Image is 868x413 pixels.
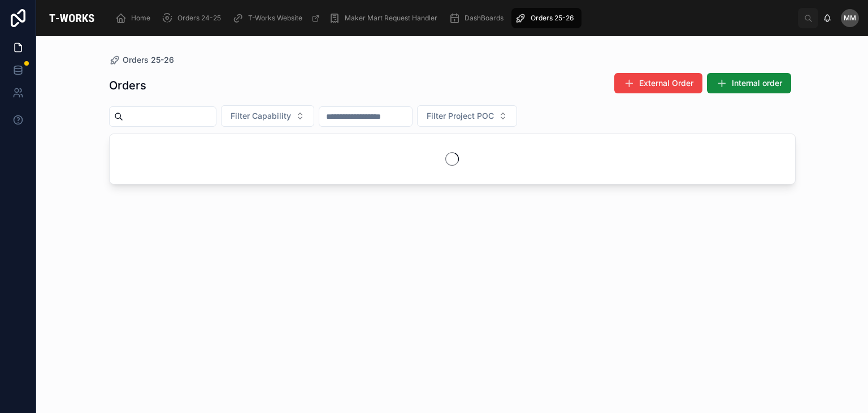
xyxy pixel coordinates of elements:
span: DashBoards [465,14,504,23]
span: External Order [639,78,693,89]
button: Select Button [417,105,517,127]
button: Internal order [707,73,791,93]
span: Orders 24-25 [177,14,221,23]
a: Home [112,8,158,28]
img: App logo [45,9,98,27]
h1: Orders [109,78,146,93]
span: T-Works Website [248,14,302,23]
div: scrollable content [107,6,798,31]
a: Orders 24-25 [158,8,229,28]
a: Maker Mart Request Handler [325,8,445,28]
span: Maker Mart Request Handler [345,14,437,23]
button: Select Button [221,105,314,127]
a: T-Works Website [229,8,325,28]
span: MM [844,14,856,23]
a: DashBoards [445,8,511,28]
button: External Order [614,73,702,93]
a: Orders 25-26 [511,8,581,28]
span: Orders 25-26 [531,14,574,23]
span: Filter Project POC [427,110,494,122]
span: Home [131,14,150,23]
span: Internal order [732,78,782,89]
span: Orders 25-26 [123,54,174,66]
span: Filter Capability [231,110,291,122]
a: Orders 25-26 [109,54,174,66]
